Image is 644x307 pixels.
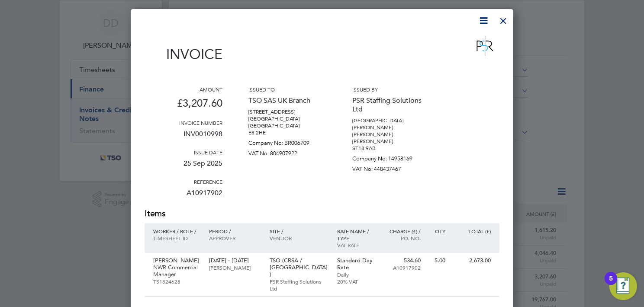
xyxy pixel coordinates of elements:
[352,162,430,173] p: VAT No: 448437467
[454,228,491,235] p: Total (£)
[352,145,430,152] p: ST18 9AB
[609,278,613,290] div: 5
[352,152,430,162] p: Company No: 14958169
[352,131,430,138] p: [PERSON_NAME]
[248,147,326,157] p: VAT No: 804907922
[145,86,222,93] h3: Amount
[337,278,375,285] p: 20% VAT
[145,46,222,62] h1: Invoice
[145,93,222,119] p: £3,207.60
[383,264,421,271] p: A10917902
[153,235,200,242] p: Timesheet ID
[153,264,200,278] p: NWR Commercial Manager
[145,178,222,185] h3: Reference
[270,278,328,292] p: PSR Staffing Solutions Ltd
[145,156,222,178] p: 25 Sep 2025
[352,86,430,93] h3: Issued by
[248,93,326,108] p: TSO SAS UK Branch
[337,257,375,271] p: Standard Day Rate
[471,33,499,59] img: psrsolutions-logo-remittance.png
[145,119,222,126] h3: Invoice number
[337,271,375,278] p: Daily
[209,257,261,264] p: [DATE] - [DATE]
[352,117,430,131] p: [GEOGRAPHIC_DATA][PERSON_NAME]
[248,129,326,136] p: E8 2HE
[454,257,491,264] p: 2,673.00
[270,257,328,278] p: TSO (CRSA / [GEOGRAPHIC_DATA])
[153,278,200,285] p: TS1824628
[270,228,328,235] p: Site /
[248,136,326,147] p: Company No: BR006709
[248,86,326,93] h3: Issued to
[248,108,326,115] p: [STREET_ADDRESS]
[153,228,200,235] p: Worker / Role /
[209,264,261,271] p: [PERSON_NAME]
[145,185,222,208] p: A10917902
[383,235,421,242] p: Po. No.
[209,235,261,242] p: Approver
[429,228,445,235] p: QTY
[153,257,200,264] p: [PERSON_NAME]
[248,122,326,129] p: [GEOGRAPHIC_DATA]
[337,242,375,248] p: VAT rate
[270,235,328,242] p: Vendor
[429,257,445,264] p: 5.00
[337,228,375,242] p: Rate name / type
[209,228,261,235] p: Period /
[352,93,430,117] p: PSR Staffing Solutions Ltd
[383,257,421,264] p: 534.60
[609,272,637,300] button: Open Resource Center, 5 new notifications
[145,126,222,149] p: INV0010998
[145,149,222,156] h3: Issue date
[352,138,430,145] p: [PERSON_NAME]
[248,115,326,122] p: [GEOGRAPHIC_DATA]
[383,228,421,235] p: Charge (£) /
[145,208,499,220] h2: Items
